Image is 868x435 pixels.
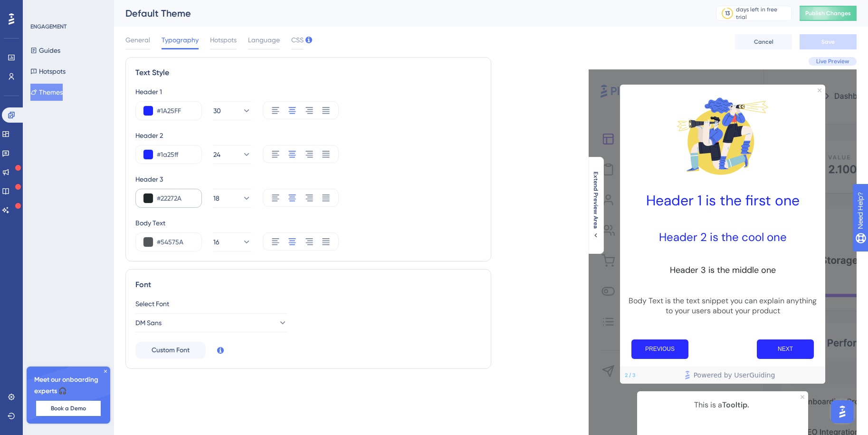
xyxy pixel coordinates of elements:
div: Step 2 of 3 [625,371,636,379]
span: 16 [213,236,219,248]
span: Need Help? [22,2,59,14]
button: 30 [213,101,251,120]
h2: Header 2 is the cool one [628,230,818,244]
button: Cancel [735,34,792,49]
div: Header 2 [135,130,481,141]
div: Close Preview [818,88,821,92]
span: Typography [162,34,199,46]
iframe: UserGuiding AI Assistant Launcher [828,397,857,426]
button: Themes [30,84,63,101]
button: Previous [631,339,688,359]
span: General [125,34,150,46]
div: ENGAGEMENT [30,23,67,30]
button: Hotspots [30,63,66,80]
div: Text Style [135,67,481,78]
b: Tooltip. [722,400,749,410]
span: Extend Preview Area [592,172,600,229]
span: Publish Changes [805,10,851,17]
span: 30 [213,105,221,116]
div: Header 3 [135,174,481,185]
div: Select Font [135,298,481,309]
button: Book a Demo [36,401,101,416]
div: 13 [725,10,730,17]
button: Extend Preview Area [588,172,603,239]
div: Header 1 [135,86,481,97]
span: Powered by UserGuiding [694,369,775,381]
button: 16 [213,232,251,251]
div: days left in free trial [736,6,789,21]
span: CSS [291,34,304,46]
p: This is a [645,399,801,411]
p: Body Text is the text snippet you can explain anything to your users about your product [628,296,818,316]
div: Footer [620,367,825,384]
div: Body Text [135,217,481,229]
button: 18 [213,189,251,208]
button: Guides [30,42,60,59]
span: Live Preview [816,58,849,65]
button: Custom Font [135,342,206,359]
span: Custom Font [152,345,190,356]
img: Modal Media [675,88,770,184]
span: 18 [213,193,219,204]
h3: Header 3 is the middle one [628,264,818,276]
span: Cancel [754,38,773,46]
button: Publish Changes [800,6,857,21]
div: Default Theme [125,7,692,20]
button: DM Sans [135,313,287,332]
button: 24 [213,145,251,164]
span: 24 [213,149,220,160]
span: Hotspots [210,34,237,46]
span: Save [821,38,835,46]
div: Close Preview [801,395,804,399]
h1: Header 1 is the first one [628,191,818,210]
button: Next [757,339,814,359]
span: Book a Demo [51,405,86,412]
span: Meet our onboarding experts 🎧 [34,374,103,397]
span: Language [248,34,280,46]
div: Font [135,279,481,290]
button: Save [800,34,857,49]
span: DM Sans [135,317,162,329]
